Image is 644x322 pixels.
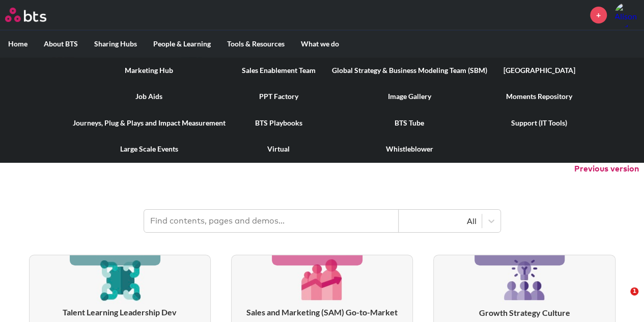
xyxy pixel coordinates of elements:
label: Tools & Resources [219,31,293,57]
a: Profile [614,3,639,27]
a: Go home [5,8,65,22]
label: About BTS [36,31,86,57]
a: + [590,7,607,23]
iframe: Intercom live chat [609,287,634,312]
div: All [404,215,477,227]
h3: Sales and Marketing (SAM) Go-to-Market [232,307,412,318]
h3: Talent Learning Leadership Dev [30,307,210,318]
img: [object Object] [500,255,549,304]
input: Find contents, pages and demos... [144,210,399,232]
img: Alison Ryder [614,3,639,27]
span: 1 [630,287,638,295]
label: Sharing Hubs [86,31,145,57]
img: [object Object] [96,255,144,304]
label: People & Learning [145,31,219,57]
img: BTS Logo [5,8,46,22]
h3: Growth Strategy Culture [434,307,614,318]
label: What we do [293,31,347,57]
img: [object Object] [298,255,346,304]
button: Previous version [574,163,639,175]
